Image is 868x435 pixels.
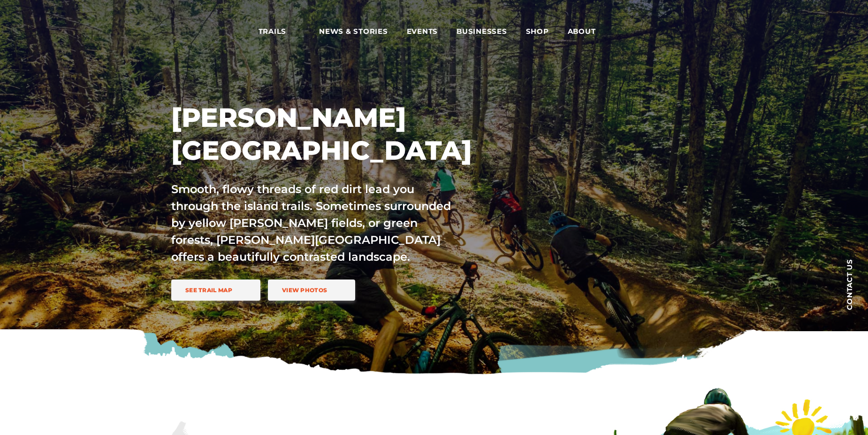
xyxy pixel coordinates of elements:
[171,101,518,167] h1: [PERSON_NAME][GEOGRAPHIC_DATA]
[526,27,549,36] span: Shop
[185,287,232,294] span: See Trail Map
[268,280,355,301] a: View Photos trail icon
[846,259,853,310] span: Contact us
[568,27,610,36] span: About
[319,27,388,36] span: News & Stories
[171,181,457,265] p: Smooth, flowy threads of red dirt lead you through the island trails. Sometimes surrounded by yel...
[259,27,301,36] span: Trails
[282,287,327,294] span: View Photos
[407,27,438,36] span: Events
[457,27,507,36] span: Businesses
[830,244,868,324] a: Contact us
[171,280,260,301] a: See Trail Map trail icon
